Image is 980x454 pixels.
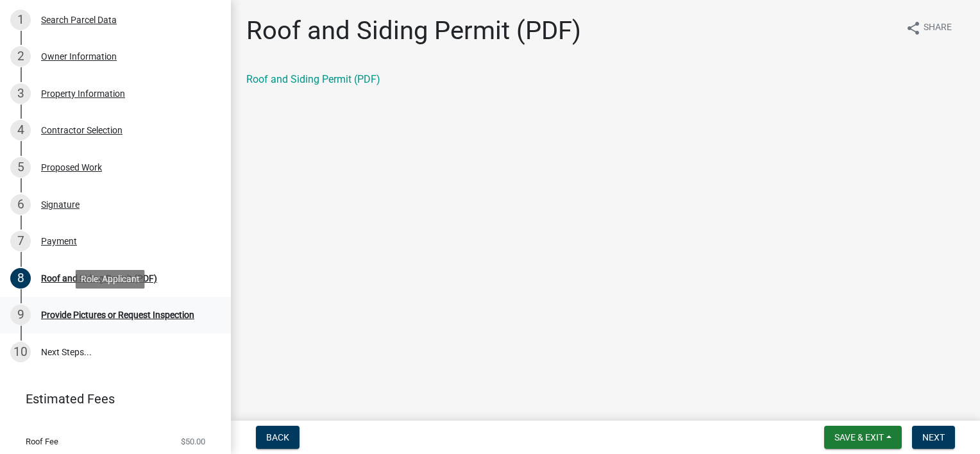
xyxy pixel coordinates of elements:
div: Search Parcel Data [41,15,117,24]
a: Roof and Siding Permit (PDF) [246,73,380,85]
div: 6 [10,194,31,215]
div: 10 [10,342,31,362]
button: Next [912,426,955,449]
div: 4 [10,120,31,140]
span: Back [266,432,289,442]
div: 5 [10,157,31,178]
button: Back [256,426,300,449]
div: 9 [10,305,31,325]
a: Estimated Fees [10,386,210,412]
div: 7 [10,231,31,251]
button: shareShare [895,15,962,40]
span: Roof Fee [26,437,58,446]
div: Signature [41,200,80,209]
span: Share [924,21,952,36]
div: 3 [10,83,31,104]
div: 2 [10,46,31,67]
div: Property Information [41,89,125,98]
div: Roof and Siding Permit (PDF) [41,274,157,283]
button: Save & Exit [824,426,902,449]
div: 1 [10,10,31,30]
div: Role: Applicant [76,270,145,289]
span: Save & Exit [834,432,884,442]
div: Owner Information [41,52,117,61]
div: 8 [10,268,31,289]
div: Proposed Work [41,163,102,172]
span: Next [922,432,945,442]
span: $50.00 [181,437,205,446]
i: share [906,21,921,36]
div: Provide Pictures or Request Inspection [41,310,194,319]
div: Payment [41,237,77,246]
div: Contractor Selection [41,126,122,135]
h1: Roof and Siding Permit (PDF) [246,15,581,46]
